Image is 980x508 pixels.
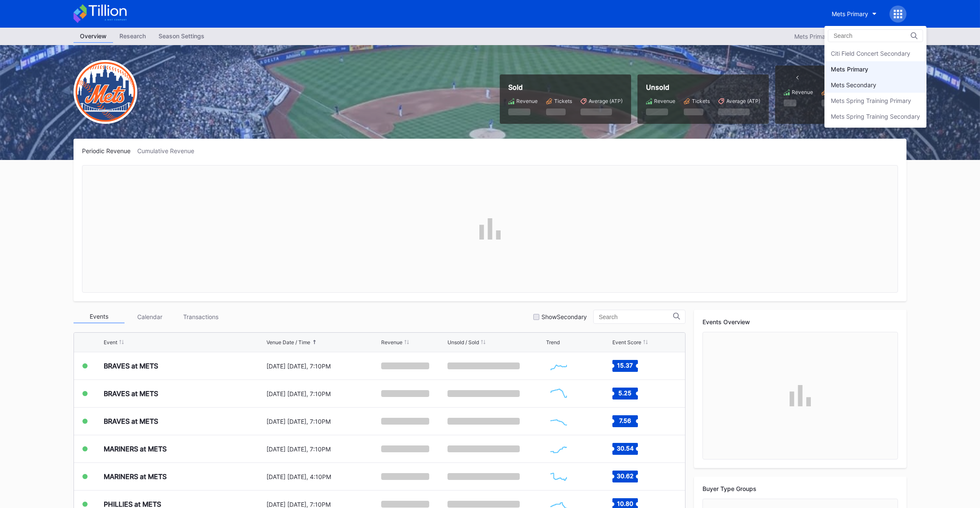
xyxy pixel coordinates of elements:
div: Mets Spring Training Secondary [831,113,920,120]
input: Search [833,32,908,39]
div: Mets Spring Training Primary [831,97,911,104]
div: Mets Secondary [831,81,876,88]
div: Citi Field Concert Secondary [831,50,910,57]
div: Mets Primary [831,66,868,73]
